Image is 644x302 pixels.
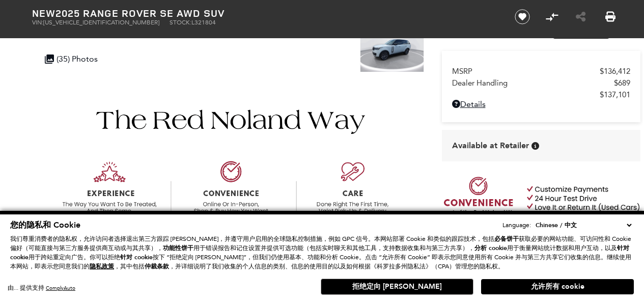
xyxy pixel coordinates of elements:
strong: 功能性饼干 [163,244,193,252]
span: $137,101 [600,90,630,99]
span: Dealer Handling [452,78,614,88]
div: (35) Photos [40,49,103,69]
span: Available at Retailer [452,140,529,151]
button: 允许所有 cookie [481,279,634,294]
div: Language: [502,222,531,228]
a: ComplyAuto [46,285,75,291]
span: 您的隐私和 Cookie [10,219,80,231]
button: 拒绝定向 [PERSON_NAME] [321,279,473,295]
span: [US_VEHICLE_IDENTIFICATION_NUMBER] [43,19,159,26]
p: 我们尊重消费者的隐私权，允许访问者选择退出第三方跟踪 [PERSON_NAME]，并遵守用户启用的全球隐私控制措施，例如 GPC 信号。本网站部署 Cookie 和类似的跟踪技术，包括 获取必要... [10,234,634,271]
strong: 必备饼干 [494,235,519,243]
span: $136,412 [600,67,630,76]
a: MSRP $136,412 [452,67,630,76]
span: Stock: [170,19,191,26]
span: VIN: [32,19,43,26]
a: 隐私政策 [90,263,114,270]
span: $689 [614,78,630,88]
strong: 分析 cookie [474,244,507,252]
a: Share this New 2025 Range Rover SE AWD SUV [576,11,585,23]
div: Vehicle is in stock and ready for immediate delivery. Due to demand, availability is subject to c... [531,142,539,150]
div: 由... 提供支持 [8,285,75,291]
h1: 2025 Range Rover SE AWD SUV [32,8,498,19]
a: Details [452,99,630,109]
span: MSRP [452,67,600,76]
a: Dealer Handling $689 [452,78,630,88]
u: 隐私政策 [90,262,114,270]
strong: 仲裁条款 [145,262,169,270]
a: $137,101 [452,90,630,99]
strong: New [32,6,55,20]
img: New 2025 Fuji White Land Rover SE image 4 [360,24,424,72]
button: Save vehicle [511,9,534,25]
strong: 针对 cookie [120,253,153,261]
span: L321804 [191,19,216,26]
button: Compare Vehicle [544,9,559,24]
a: Print this New 2025 Range Rover SE AWD SUV [605,11,615,23]
select: Language Select [533,220,634,230]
